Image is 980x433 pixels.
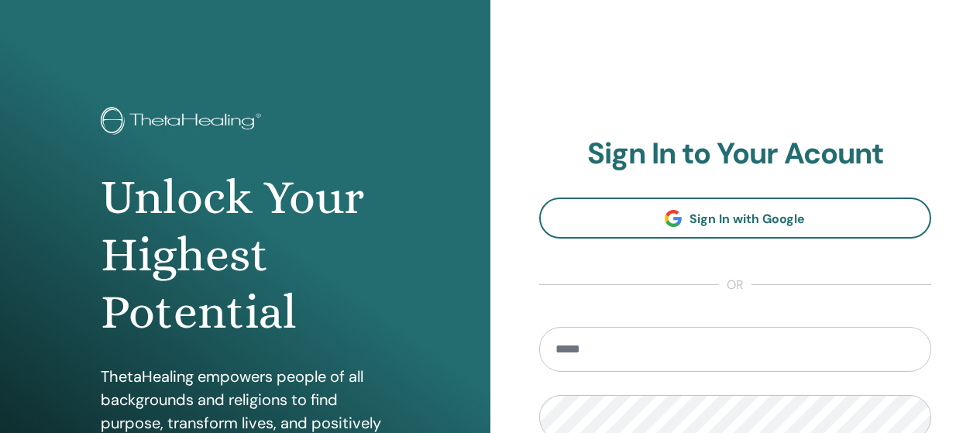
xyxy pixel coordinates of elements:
h1: Unlock Your Highest Potential [101,169,389,342]
span: or [719,276,751,294]
span: Sign In with Google [689,211,805,227]
a: Sign In with Google [539,198,932,239]
h2: Sign In to Your Acount [539,136,932,172]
